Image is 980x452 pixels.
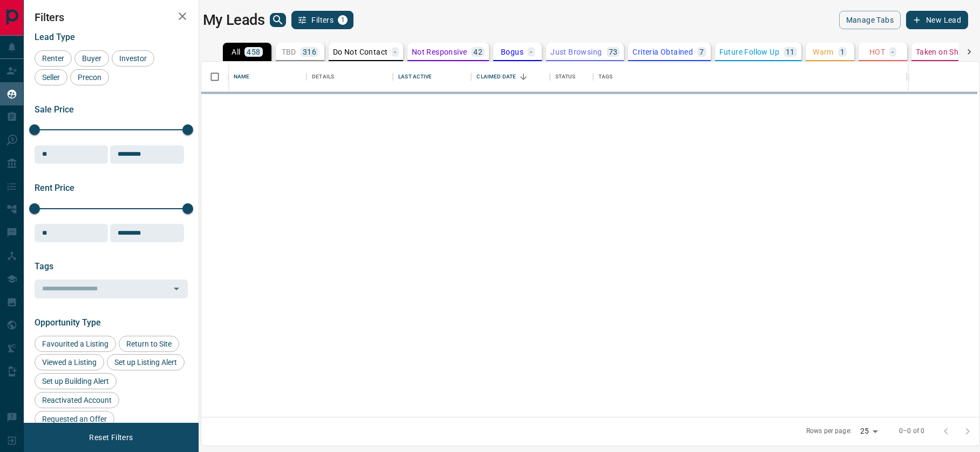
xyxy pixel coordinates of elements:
[111,358,181,367] span: Set up Listing Alert
[35,69,67,85] div: Seller
[593,62,907,92] div: Tags
[307,62,393,92] div: Details
[473,48,482,56] p: 42
[516,69,531,84] button: Sort
[169,281,184,296] button: Open
[70,69,109,85] div: Precon
[35,11,188,24] h2: Filters
[856,423,882,439] div: 25
[869,48,885,56] p: HOT
[38,415,111,423] span: Requested an Offer
[840,48,845,56] p: 1
[122,340,175,348] span: Return to Site
[247,48,260,56] p: 458
[38,340,112,348] span: Favourited a Listing
[550,48,602,56] p: Just Browsing
[115,54,151,63] span: Investor
[38,377,113,385] span: Set up Building Alert
[786,48,795,56] p: 11
[74,73,105,82] span: Precon
[38,396,115,404] span: Reactivated Account
[412,48,467,56] p: Not Responsive
[291,11,353,29] button: Filters1
[74,50,109,67] div: Buyer
[398,62,432,92] div: Last Active
[282,48,296,56] p: TBD
[333,48,388,56] p: Do Not Contact
[393,62,471,92] div: Last Active
[35,261,53,271] span: Tags
[839,11,901,29] button: Manage Tabs
[35,354,104,370] div: Viewed a Listing
[891,48,894,56] p: -
[550,62,593,92] div: Status
[78,54,105,63] span: Buyer
[906,11,968,29] button: New Lead
[38,358,100,367] span: Viewed a Listing
[38,73,64,82] span: Seller
[813,48,834,56] p: Warm
[107,354,185,370] div: Set up Listing Alert
[609,48,618,56] p: 73
[339,16,346,24] span: 1
[35,392,119,408] div: Reactivated Account
[35,32,75,42] span: Lead Type
[119,336,179,352] div: Return to Site
[899,427,924,436] p: 0–0 of 0
[35,373,117,389] div: Set up Building Alert
[303,48,316,56] p: 316
[312,62,334,92] div: Details
[394,48,396,56] p: -
[35,336,116,352] div: Favourited a Listing
[228,62,307,92] div: Name
[270,13,286,27] button: search button
[35,50,72,67] div: Renter
[806,427,852,436] p: Rows per page:
[699,48,704,56] p: 7
[234,62,250,92] div: Name
[501,48,523,56] p: Bogus
[35,104,74,115] span: Sale Price
[35,183,74,193] span: Rent Price
[555,62,576,92] div: Status
[477,62,516,92] div: Claimed Date
[598,62,613,92] div: Tags
[232,48,240,56] p: All
[471,62,549,92] div: Claimed Date
[38,54,68,63] span: Renter
[530,48,532,56] p: -
[719,48,779,56] p: Future Follow Up
[35,317,101,328] span: Opportunity Type
[112,50,154,67] div: Investor
[632,48,693,56] p: Criteria Obtained
[203,11,265,29] h1: My Leads
[82,428,140,447] button: Reset Filters
[35,411,114,427] div: Requested an Offer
